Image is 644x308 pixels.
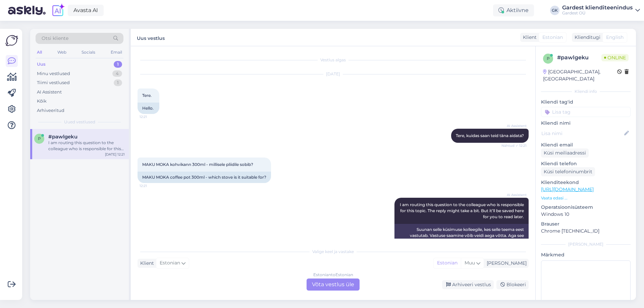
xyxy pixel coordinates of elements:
[496,280,529,289] div: Blokeeri
[562,5,633,10] div: Gardest klienditeenindus
[434,258,461,268] div: Estonian
[80,48,97,57] div: Socials
[140,114,165,119] span: 12:21
[484,260,527,267] div: [PERSON_NAME]
[541,130,623,137] input: Lisa nimi
[493,4,534,16] div: Aktiivne
[547,56,550,61] span: p
[138,71,529,77] div: [DATE]
[137,33,165,42] label: Uus vestlus
[501,192,527,197] span: AI Assistent
[550,6,559,15] div: GK
[112,70,122,77] div: 4
[138,260,154,267] div: Klient
[313,272,353,278] div: Estonian to Estonian
[541,120,631,127] p: Kliendi nimi
[601,54,629,61] span: Online
[160,259,180,267] span: Estonian
[541,99,631,106] p: Kliendi tag'id
[541,107,631,117] input: Lisa tag
[36,48,43,57] div: All
[105,152,125,157] div: [DATE] 12:21
[37,79,70,86] div: Tiimi vestlused
[48,134,77,140] span: #pawlgeku
[114,79,122,86] div: 1
[541,148,589,158] div: Küsi meiliaadressi
[562,5,640,16] a: Gardest klienditeenindusGardest OÜ
[140,183,165,188] span: 12:21
[465,260,475,266] span: Muu
[541,186,594,192] a: [URL][DOMAIN_NAME]
[5,34,18,47] img: Askly Logo
[541,160,631,167] p: Kliendi telefon
[456,133,524,138] span: Tere, kuidas saan teid täna aidata?
[37,107,64,114] div: Arhiveeritud
[541,167,595,176] div: Küsi telefoninumbrit
[38,136,41,141] span: p
[307,279,360,291] div: Võta vestlus üle
[541,211,631,218] p: Windows 10
[51,3,65,17] img: explore-ai
[109,48,123,57] div: Email
[541,228,631,235] p: Chrome [TECHNICAL_ID]
[37,61,46,68] div: Uus
[114,61,122,68] div: 1
[142,93,152,98] span: Tere.
[520,34,537,41] div: Klient
[68,5,104,16] a: Avasta AI
[138,57,529,63] div: Vestlus algas
[541,179,631,186] p: Klienditeekond
[56,48,68,57] div: Web
[37,70,70,77] div: Minu vestlused
[138,249,529,255] div: Valige keel ja vastake
[541,141,631,148] p: Kliendi email
[48,140,125,152] div: I am routing this question to the colleague who is responsible for this topic. The reply might ta...
[142,162,253,167] span: MAKU MOKA kohvikann 300ml - millisele pliidile sobib?
[442,280,494,289] div: Arhiveeri vestlus
[562,10,633,16] div: Gardest OÜ
[541,221,631,228] p: Brauser
[541,88,631,95] div: Kliendi info
[541,204,631,211] p: Operatsioonisüsteem
[400,202,525,219] span: I am routing this question to the colleague who is responsible for this topic. The reply might ta...
[557,54,601,62] div: # pawlgeku
[541,195,631,201] p: Vaata edasi ...
[501,123,527,128] span: AI Assistent
[543,68,617,82] div: [GEOGRAPHIC_DATA], [GEOGRAPHIC_DATA]
[138,103,159,114] div: Hello.
[394,224,529,247] div: Suunan selle küsimuse kolleegile, kes selle teema eest vastutab. Vastuse saamine võib veidi aega ...
[541,251,631,258] p: Märkmed
[42,35,68,42] span: Otsi kliente
[138,172,271,183] div: MAKU MOKA coffee pot 300ml - which stove is it suitable for?
[542,34,563,41] span: Estonian
[606,34,624,41] span: English
[501,143,527,148] span: Nähtud ✓ 12:21
[541,241,631,247] div: [PERSON_NAME]
[37,98,47,105] div: Kõik
[37,89,62,96] div: AI Assistent
[64,119,95,125] span: Uued vestlused
[572,34,600,41] div: Klienditugi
